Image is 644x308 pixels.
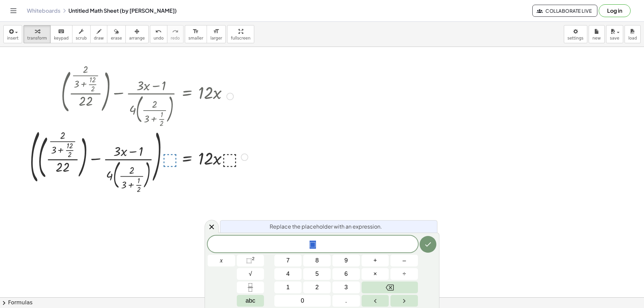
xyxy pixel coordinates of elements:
[27,36,47,41] span: transform
[193,27,199,36] i: format_size
[237,255,264,266] button: Squared
[189,36,203,41] span: smaller
[315,256,319,265] span: 8
[90,25,108,43] button: draw
[390,295,418,307] button: Right arrow
[301,296,304,305] span: 0
[274,282,302,293] button: 1
[150,25,167,43] button: undoundo
[345,296,347,305] span: .
[107,25,125,43] button: erase
[286,269,290,279] span: 4
[390,268,418,280] button: Divide
[185,25,207,43] button: format_sizesmaller
[332,255,360,266] button: 9
[210,36,222,41] span: larger
[274,295,331,307] button: 0
[252,256,255,261] sup: 2
[171,36,180,41] span: redo
[249,269,252,279] span: √
[27,7,60,14] a: Whiteboards
[625,25,641,43] button: load
[362,295,389,307] button: Left arrow
[332,295,360,307] button: .
[606,25,623,43] button: save
[154,36,164,41] span: undo
[286,283,290,292] span: 1
[155,27,162,36] i: undo
[231,36,250,41] span: fullscreen
[270,223,382,231] span: Replace the placeholder with an expression.
[568,36,584,41] span: settings
[599,4,631,17] button: Log in
[237,282,264,293] button: Fraction
[23,25,51,43] button: transform
[7,36,18,41] span: insert
[246,257,252,264] span: ⬚
[564,25,587,43] button: settings
[362,268,389,280] button: Times
[402,256,406,265] span: –
[220,256,223,265] span: x
[402,269,406,279] span: ÷
[628,36,637,41] span: load
[58,27,64,36] i: keyboard
[362,282,418,293] button: Backspace
[589,25,605,43] button: new
[3,25,22,43] button: insert
[303,282,331,293] button: 2
[420,236,436,253] button: Done
[208,255,235,266] button: x
[373,269,377,279] span: ×
[172,27,178,36] i: redo
[274,268,302,280] button: 4
[373,256,377,265] span: +
[315,283,319,292] span: 2
[532,5,597,17] button: Collaborate Live
[592,36,601,41] span: new
[390,255,418,266] button: Minus
[344,256,348,265] span: 9
[76,36,87,41] span: scrub
[129,36,145,41] span: arrange
[125,25,149,43] button: arrange
[344,283,348,292] span: 3
[72,25,91,43] button: scrub
[207,25,226,43] button: format_sizelarger
[167,25,183,43] button: redoredo
[94,36,104,41] span: draw
[274,255,302,266] button: 7
[54,36,69,41] span: keypad
[237,268,264,280] button: Square root
[111,36,122,41] span: erase
[286,256,290,265] span: 7
[344,269,348,279] span: 6
[246,296,255,305] span: abc
[538,8,592,14] span: Collaborate Live
[310,241,316,249] span: ⬚
[303,255,331,266] button: 8
[50,25,72,43] button: keyboardkeypad
[332,282,360,293] button: 3
[303,268,331,280] button: 5
[237,295,264,307] button: Alphabet
[610,36,619,41] span: save
[315,269,319,279] span: 5
[362,255,389,266] button: Plus
[8,5,19,16] button: Toggle navigation
[227,25,254,43] button: fullscreen
[332,268,360,280] button: 6
[213,27,219,36] i: format_size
